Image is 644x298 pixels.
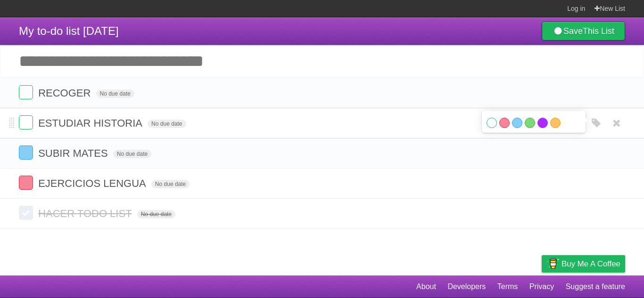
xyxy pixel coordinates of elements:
[96,89,134,98] span: No due date
[137,210,175,218] span: No due date
[512,118,522,128] label: Blue
[38,208,134,219] span: HACER TODO LIST
[19,115,33,129] label: Done
[583,26,614,36] b: This List
[19,85,33,99] label: Done
[38,147,110,159] span: SUBIR MATES
[19,206,33,220] label: Done
[529,278,554,296] a: Privacy
[499,118,510,128] label: Red
[447,278,486,296] a: Developers
[487,118,497,128] label: White
[38,177,149,189] span: EJERCICIOS LENGUA
[113,150,151,158] span: No due date
[38,117,145,129] span: ESTUDIAR HISTORIA
[542,255,625,273] a: Buy me a coffee
[546,256,559,272] img: Buy me a coffee
[537,118,548,128] label: Purple
[19,145,33,160] label: Done
[542,22,625,40] a: SaveThis List
[497,278,518,296] a: Terms
[416,278,436,296] a: About
[38,87,93,99] span: RECOGER
[148,120,186,128] span: No due date
[19,24,119,37] span: My to-do list [DATE]
[525,118,535,128] label: Green
[19,176,33,190] label: Done
[151,180,190,188] span: No due date
[561,256,620,272] span: Buy me a coffee
[566,278,625,296] a: Suggest a feature
[550,118,561,128] label: Orange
